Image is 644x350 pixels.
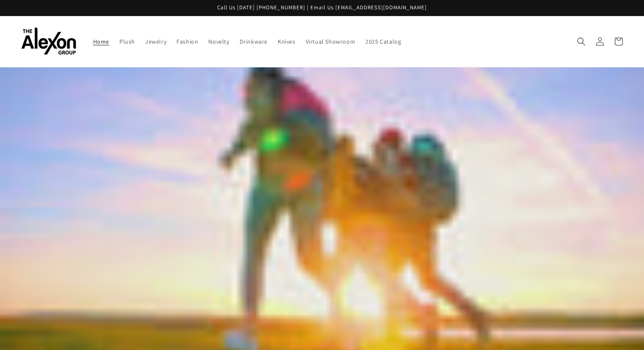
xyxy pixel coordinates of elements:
span: Drinkware [240,38,268,45]
span: Jewelry [145,38,166,45]
img: The Alexon Group [21,28,76,55]
a: Novelty [203,33,234,50]
a: Jewelry [140,33,171,50]
summary: Search [572,32,591,51]
a: Plush [114,33,140,50]
a: Knives [273,33,301,50]
a: Home [88,33,114,50]
span: 2025 Catalog [365,38,401,45]
span: Plush [119,38,135,45]
span: Home [93,38,109,45]
span: Knives [278,38,296,45]
a: Drinkware [235,33,273,50]
span: Fashion [177,38,198,45]
a: Virtual Showroom [301,33,361,50]
span: Virtual Showroom [306,38,356,45]
span: Novelty [208,38,229,45]
a: Fashion [171,33,203,50]
a: 2025 Catalog [360,33,406,50]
